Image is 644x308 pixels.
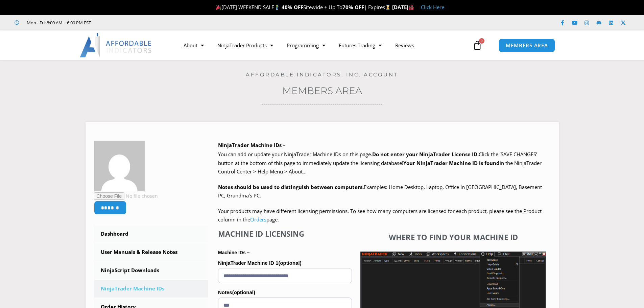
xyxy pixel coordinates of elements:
[216,5,221,10] img: 🎉
[360,233,546,241] h4: Where to find your Machine ID
[25,19,91,27] span: Mon - Fri: 8:00 AM – 6:00 PM EST
[177,38,471,53] nav: Menu
[332,38,388,53] a: Futures Trading
[282,85,362,96] a: Members Area
[80,33,152,57] img: LogoAI | Affordable Indicators – NinjaTrader
[214,4,392,10] span: [DATE] WEEKEND SALE Sitewide + Up To | Expires
[94,225,208,243] a: Dashboard
[403,160,500,166] strong: Your NinjaTrader Machine ID is found
[218,184,364,190] strong: Notes should be used to distinguish between computers.
[280,38,332,53] a: Programming
[94,262,208,279] a: NinjaScript Downloads
[282,4,303,10] strong: 40% OFF
[94,280,208,298] a: NinjaTrader Machine IDs
[232,289,255,295] span: (optional)
[479,38,484,44] span: 0
[100,19,202,26] iframe: Customer reviews powered by Trustpilot
[372,151,479,158] b: Do not enter your NinjaTrader License ID.
[218,208,542,223] span: Your products may have different licensing permissions. To see how many computers are licensed fo...
[342,4,364,10] strong: 70% OFF
[499,39,555,52] a: MEMBERS AREA
[218,287,352,298] label: Notes
[385,5,390,10] img: ⌛
[211,38,280,53] a: NinjaTrader Products
[218,250,249,255] strong: Machine IDs –
[275,5,280,10] img: 🏌️‍♂️
[250,216,266,223] a: Orders
[218,258,352,268] label: NinjaTrader Machine ID 1
[94,141,145,191] img: 3bc231c758ca35a64a1c2833fac2753843786fdf60668fb6ab375a57f96d115f
[506,43,548,48] span: MEMBERS AREA
[218,142,286,148] b: NinjaTrader Machine IDs –
[94,243,208,261] a: User Manuals & Release Notes
[218,151,542,175] span: Click the ‘SAVE CHANGES’ button at the bottom of this page to immediately update the licensing da...
[409,5,414,10] img: 🏭
[246,71,398,78] a: Affordable Indicators, Inc. Account
[462,35,492,55] a: 0
[392,4,414,10] strong: [DATE]
[218,151,372,158] span: You can add or update your NinjaTrader Machine IDs on this page.
[218,184,542,199] span: Examples: Home Desktop, Laptop, Office In [GEOGRAPHIC_DATA], Basement PC, Grandma’s PC.
[218,229,352,238] h4: Machine ID Licensing
[177,38,211,53] a: About
[388,38,421,53] a: Reviews
[278,260,301,266] span: (optional)
[421,4,444,10] a: Click Here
